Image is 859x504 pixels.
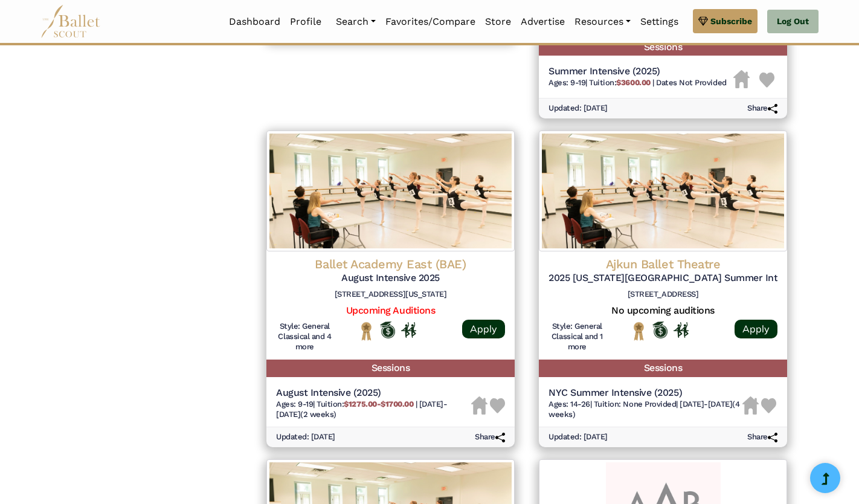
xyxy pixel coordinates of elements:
[266,360,515,377] h5: Sessions
[266,131,515,251] img: Logo
[276,432,335,442] h6: Updated: [DATE]
[549,399,739,419] span: [DATE]-[DATE] (4 weeks)
[698,15,708,28] img: gem.svg
[549,387,742,399] h5: NYC Summer Intensive (2025)
[710,15,752,28] span: Subscribe
[549,103,608,114] h6: Updated: [DATE]
[381,9,480,34] a: Favorites/Compare
[549,305,777,317] h5: No upcoming auditions
[539,131,787,251] img: Logo
[346,305,435,316] a: Upcoming Auditions
[490,398,505,413] img: Heart
[276,387,471,399] h5: August Intensive (2025)
[285,9,326,34] a: Profile
[516,9,570,34] a: Advertise
[549,78,585,87] span: Ages: 9-19
[759,73,774,88] img: Heart
[747,432,777,442] h6: Share
[767,10,819,34] a: Log Out
[549,321,606,352] h6: Style: General Classical and 1 more
[276,321,333,352] h6: Style: General Classical and 4 more
[652,321,668,338] img: Offers Scholarship
[761,398,776,413] img: Heart
[747,103,777,114] h6: Share
[276,399,313,409] span: Ages: 9-19
[276,399,471,420] h6: | |
[589,78,652,87] span: Tuition:
[549,272,777,285] h5: 2025 [US_STATE][GEOGRAPHIC_DATA] Summer Intensive
[380,321,395,338] img: Offers Scholarship
[462,320,505,338] a: Apply
[359,321,374,340] img: National
[317,399,416,409] span: Tuition:
[549,432,608,442] h6: Updated: [DATE]
[539,39,787,56] h5: Sessions
[224,9,285,34] a: Dashboard
[635,9,683,34] a: Settings
[401,322,416,338] img: In Person
[742,396,759,415] img: Housing Unavailable
[276,399,448,419] span: [DATE]-[DATE] (2 weeks)
[549,78,727,88] h6: | |
[735,320,777,338] a: Apply
[616,78,650,87] b: $3600.00
[539,360,787,377] h5: Sessions
[549,399,590,409] span: Ages: 14-26
[570,9,635,34] a: Resources
[480,9,516,34] a: Store
[693,9,758,33] a: Subscribe
[471,396,487,415] img: Housing Unavailable
[276,272,505,285] h5: August Intensive 2025
[549,256,777,272] h4: Ajkun Ballet Theatre
[631,321,646,340] img: National
[549,399,742,420] h6: | |
[549,289,777,300] h6: [STREET_ADDRESS]
[674,322,689,338] img: In Person
[331,9,381,34] a: Search
[733,70,750,88] img: Housing Unavailable
[276,256,505,272] h4: Ballet Academy East (BAE)
[656,78,726,87] span: Dates Not Provided
[549,65,727,78] h5: Summer Intensive (2025)
[276,289,505,300] h6: [STREET_ADDRESS][US_STATE]
[594,399,676,409] span: Tuition: None Provided
[344,399,413,409] b: $1275.00-$1700.00
[475,432,505,442] h6: Share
